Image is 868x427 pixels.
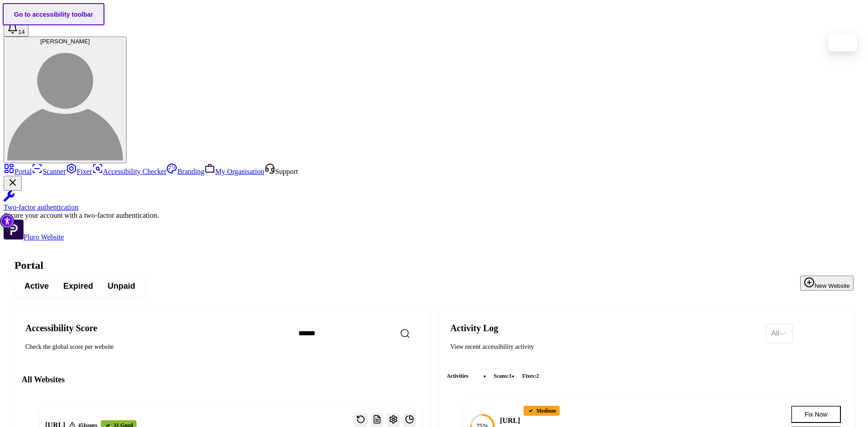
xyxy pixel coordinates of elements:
div: Two-factor authentication [4,203,864,211]
h2: Accessibility Score [25,323,284,333]
div: Check the global score per website [25,343,284,352]
button: [PERSON_NAME]SKY LALKA [4,37,127,163]
span: Unpaid [108,281,135,291]
a: My Organisation [204,168,264,175]
a: Two-factor authentication [4,191,864,211]
div: Set sorting [766,324,793,343]
a: Accessibility Checker [92,168,167,175]
button: Reset the cache [354,413,367,427]
h1: Portal [14,259,854,272]
button: New Website [800,276,854,291]
div: Medium [524,406,559,416]
div: View recent accessibility activity [450,343,759,352]
button: Open settings [387,413,400,427]
span: Active [24,281,49,291]
span: 14 [18,28,25,35]
h2: Activity Log [450,323,759,333]
button: Close Two-factor authentication notification [4,176,22,191]
a: Open Support screen [264,168,298,175]
img: SKY LALKA [7,45,123,160]
input: Search [291,324,447,343]
span: 3 [509,373,511,379]
a: Portal [4,168,32,175]
h3: All Websites [22,374,421,385]
button: Open website overview [403,413,416,427]
div: Activities [447,366,846,386]
button: Reports [371,413,383,427]
h4: [URL] [500,416,520,426]
span: [PERSON_NAME] [40,38,90,45]
a: Fixer [66,168,92,175]
button: Expired [56,278,100,294]
li: scans : [490,371,515,380]
button: Open notifications, you have 14 new notifications [4,22,28,37]
a: Branding [166,168,204,175]
button: Active [17,278,56,294]
li: fixes : [519,371,542,380]
span: 2 [536,373,539,379]
a: Go to accessibility toolbar [3,3,104,25]
button: Unpaid [100,278,142,294]
button: Fix Now [791,406,841,423]
a: Open Pluro Website [4,233,64,241]
aside: Sidebar menu [4,163,864,241]
div: Secure your account with a two-factor authentication. [4,211,864,220]
span: Expired [63,281,93,291]
a: Scanner [32,168,66,175]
